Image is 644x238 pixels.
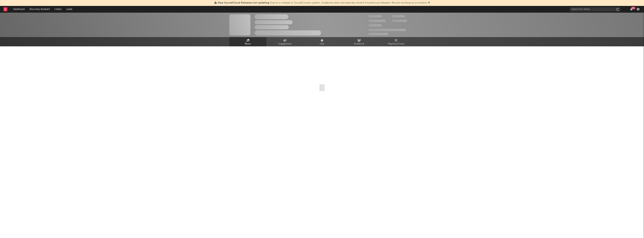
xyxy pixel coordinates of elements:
a: Live [303,37,341,46]
span: 50.000.000 [368,20,386,22]
a: Audience [341,37,378,46]
button: 99+ [630,8,633,11]
span: 100.000 [392,15,405,17]
span: 100.000 [368,24,382,26]
span: Engagement [278,42,292,46]
a: Leads [64,6,75,13]
div: 99 + [631,7,635,9]
a: Dashboard [11,6,27,13]
span: Jump Score: 85.0 [368,33,388,35]
span: 300.000 [368,15,382,17]
a: Playlists/Charts [378,37,415,46]
a: Music [229,37,266,46]
span: 1.000.000 [392,20,407,22]
span: Music [245,42,251,46]
span: Dismiss [428,2,430,4]
span: Playlists/Charts [388,42,405,46]
a: Engagement [266,37,303,46]
span: 50.000.000 Monthly Listeners [368,29,406,31]
span: New SoundCloud Releases not updating [218,2,269,4]
span: Audience [354,42,364,46]
span: : Due to a change to SoundCloud's system, Sodatone does not have any recent Soundcloud releases. ... [218,2,427,4]
span: Live [320,42,324,46]
a: Charts [52,6,64,13]
input: Search for artists [570,7,620,11]
a: Discovery Assistant [27,6,52,13]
